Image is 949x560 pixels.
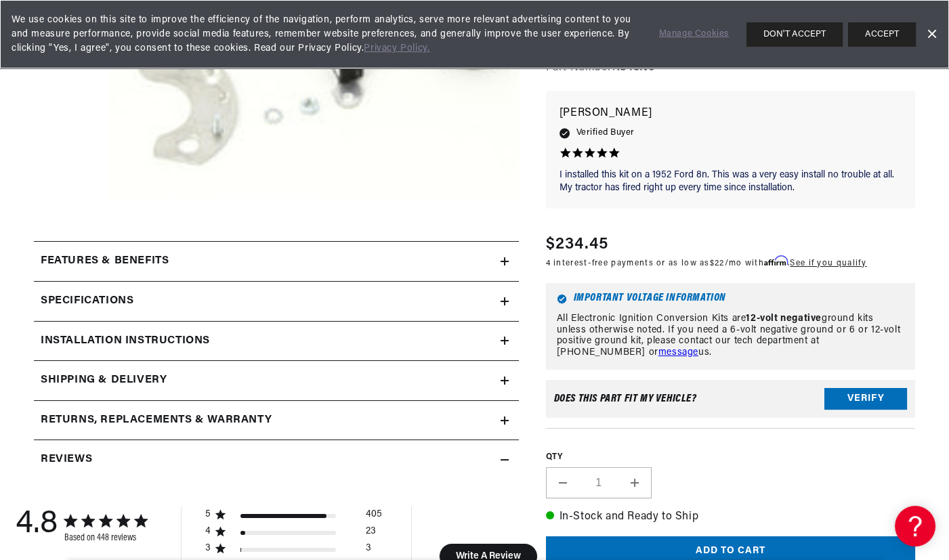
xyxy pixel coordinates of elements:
div: 4.8 [16,507,58,543]
summary: Installation instructions [34,322,519,361]
h2: Features & Benefits [41,253,169,270]
summary: Features & Benefits [34,242,519,281]
div: 4 star by 23 reviews [205,525,382,542]
div: 23 [366,525,376,542]
a: See if you qualify - Learn more about Affirm Financing (opens in modal) [790,259,866,267]
summary: Reviews [34,440,519,479]
button: DON'T ACCEPT [746,22,843,47]
button: Verify [824,388,907,410]
strong: 1845N6 [616,63,655,74]
h2: Reviews [41,451,92,469]
p: In-Stock and Ready to Ship [546,509,915,526]
h2: Installation instructions [41,332,210,350]
div: Part Number: [546,60,915,78]
summary: Shipping & Delivery [34,361,519,400]
summary: Specifications [34,282,519,321]
h2: Specifications [41,293,133,310]
span: Verified Buyer [576,126,635,141]
a: message [658,347,698,358]
div: 4 [205,525,211,538]
h2: Returns, Replacements & Warranty [41,412,272,429]
h6: Important Voltage Information [557,294,904,304]
div: Does This part fit My vehicle? [554,393,697,404]
div: Based on 448 reviews [64,533,147,543]
p: I installed this kit on a 1952 Ford 8n. This was a very easy install no trouble at all. My tracto... [560,169,902,195]
div: 3 [205,542,211,555]
div: 5 star by 405 reviews [205,509,382,525]
div: 3 star by 3 reviews [205,542,382,559]
span: $234.45 [546,232,609,257]
span: $22 [710,259,725,267]
p: 4 interest-free payments or as low as /mo with . [546,257,867,270]
label: QTY [546,452,915,463]
button: ACCEPT [848,22,916,47]
strong: 12-volt negative [746,314,822,324]
a: Dismiss Banner [921,24,942,45]
h2: Shipping & Delivery [41,372,167,389]
p: [PERSON_NAME] [560,104,902,123]
span: We use cookies on this site to improve the efficiency of the navigation, perform analytics, serve... [12,13,640,56]
div: 405 [366,509,382,525]
a: Privacy Policy. [364,43,429,53]
div: 5 [205,509,211,521]
p: All Electronic Ignition Conversion Kits are ground kits unless otherwise noted. If you need a 6-v... [557,314,904,359]
div: 3 [366,542,371,559]
span: Affirm [764,256,788,266]
a: Manage Cookies [659,27,729,41]
summary: Returns, Replacements & Warranty [34,401,519,440]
